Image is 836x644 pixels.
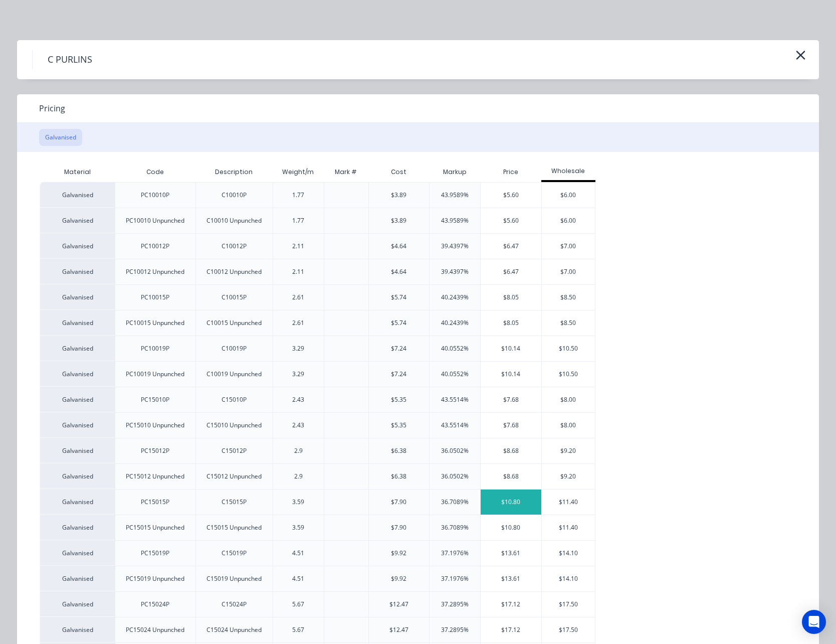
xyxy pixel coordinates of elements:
div: 1.77 [292,216,304,225]
div: $4.64 [391,242,406,251]
div: 37.1976% [441,574,469,583]
button: Galvanised [39,129,82,146]
div: $10.14 [481,362,541,387]
div: 2.43 [292,395,304,404]
div: Galvanised [40,310,115,336]
div: PC10019 Unpunched [126,370,184,379]
div: 40.2439% [441,293,469,302]
div: 43.5514% [441,421,469,430]
div: $6.00 [542,208,595,233]
div: Open Intercom Messenger [802,610,826,634]
div: PC15010P [141,395,169,404]
div: 36.0502% [441,472,469,481]
div: Galvanised [40,208,115,233]
div: $8.68 [481,464,541,489]
div: Galvanised [40,617,115,642]
div: $17.12 [481,617,541,642]
div: Galvanised [40,463,115,489]
div: $7.00 [542,259,595,284]
div: $12.47 [389,625,408,634]
div: $6.00 [542,183,595,208]
div: 2.9 [294,446,303,455]
div: 43.9589% [441,216,469,225]
div: 40.0552% [441,370,469,379]
div: Weight/m [274,159,322,185]
div: Galvanised [40,284,115,310]
div: 2.43 [292,421,304,430]
div: Galvanised [40,540,115,566]
div: Description [207,159,261,185]
div: $8.00 [542,413,595,438]
div: PC15019P [141,549,169,558]
div: 2.61 [292,318,304,328]
div: Galvanised [40,515,115,540]
div: Code [138,159,172,185]
h4: C PURLINS [32,50,107,69]
div: 36.7089% [441,498,469,507]
div: $17.50 [542,617,595,642]
div: PC15012P [141,446,169,455]
div: $8.05 [481,285,541,310]
div: $5.35 [391,395,406,404]
div: $13.61 [481,566,541,591]
div: $7.24 [391,370,406,379]
div: 3.59 [292,498,304,507]
div: $6.38 [391,446,406,455]
div: Galvanised [40,489,115,515]
div: Galvanised [40,259,115,284]
div: 3.29 [292,344,304,353]
div: Galvanised [40,361,115,387]
div: 39.4397% [441,267,469,276]
div: 36.7089% [441,523,469,532]
div: PC10010 Unpunched [126,216,184,225]
div: 43.5514% [441,395,469,404]
div: 4.51 [292,574,304,583]
div: $8.68 [481,438,541,463]
div: C10015P [222,293,247,302]
div: PC10015P [141,293,169,302]
div: C10010 Unpunched [206,216,262,225]
div: C10010P [222,191,247,200]
div: C10015 Unpunched [206,318,262,328]
div: $11.40 [542,490,595,515]
div: 2.61 [292,293,304,302]
div: Galvanised [40,566,115,591]
div: 4.51 [292,549,304,558]
div: C15010 Unpunched [206,421,262,430]
div: C15019 Unpunched [206,574,262,583]
div: $10.14 [481,336,541,361]
div: PC15010 Unpunched [126,421,184,430]
div: 3.59 [292,523,304,532]
div: $12.47 [389,600,408,609]
div: Galvanised [40,387,115,412]
div: $9.92 [391,574,406,583]
div: C15012 Unpunched [206,472,262,481]
div: $14.10 [542,541,595,566]
div: PC15015 Unpunched [126,523,184,532]
div: 2.11 [292,242,304,251]
div: 40.2439% [441,318,469,328]
div: $17.12 [481,592,541,617]
div: $5.74 [391,318,406,328]
div: 2.9 [294,472,303,481]
div: 5.67 [292,600,304,609]
div: PC15024 Unpunched [126,625,184,634]
div: C15024P [222,600,247,609]
div: PC15019 Unpunched [126,574,184,583]
div: $6.38 [391,472,406,481]
div: $7.90 [391,498,406,507]
div: $3.89 [391,216,406,225]
div: PC10012 Unpunched [126,267,184,276]
div: Wholesale [541,167,596,176]
div: $10.50 [542,336,595,361]
div: $14.10 [542,566,595,591]
div: Cost [368,162,430,182]
div: 1.77 [292,191,304,200]
div: $8.00 [542,387,595,412]
div: $7.24 [391,344,406,353]
div: $9.92 [391,549,406,558]
span: Pricing [39,102,65,114]
div: PC15024P [141,600,169,609]
div: 37.2895% [441,625,469,634]
div: 5.67 [292,625,304,634]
